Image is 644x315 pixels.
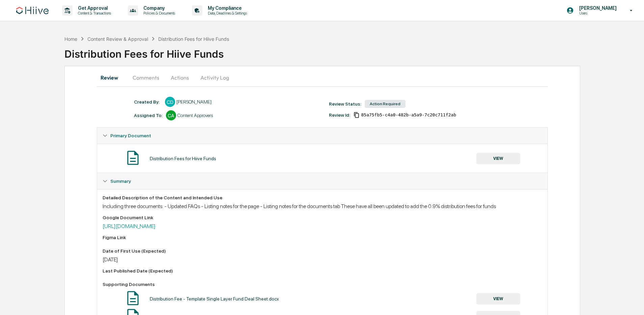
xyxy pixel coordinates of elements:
[103,215,542,220] div: Google Document Link
[16,7,49,14] img: logo
[138,11,178,16] p: Policies & Documents
[103,203,542,209] div: Including three documents: - Updated FAQs - Listing notes for the page - Listing notes for the do...
[124,290,141,307] img: Document Icon
[110,178,131,184] span: Summary
[110,133,151,138] span: Primary Document
[365,100,405,108] div: Action Required
[97,69,127,86] button: Review
[97,173,547,189] div: Summary
[87,36,148,42] div: Content Review & Approval
[103,235,542,240] div: Figma Link
[124,149,141,166] img: Document Icon
[165,69,195,86] button: Actions
[138,5,178,11] p: Company
[134,113,163,118] div: Assigned To:
[97,69,548,86] div: secondary tabs example
[64,36,77,42] div: Home
[202,11,250,16] p: Data, Deadlines & Settings
[361,112,456,118] span: 85a75fb5-c4a0-482b-a5a9-7c20c711f2ab
[97,144,547,173] div: Primary Document
[134,99,162,105] div: Created By: ‎ ‎
[158,36,229,42] div: Distribution Fees for Hiive Funds
[73,5,114,11] p: Get Approval
[127,69,165,86] button: Comments
[103,195,542,200] div: Detailed Description of the Content and Intended Use
[176,99,212,105] div: [PERSON_NAME]
[476,153,520,164] button: VIEW
[103,256,542,263] div: [DATE]
[574,11,620,16] p: Users
[103,223,156,229] a: [URL][DOMAIN_NAME]
[103,282,542,287] div: Supporting Documents
[177,113,213,118] div: Content Approvers
[64,42,644,60] div: Distribution Fees for Hiive Funds
[150,156,216,161] div: Distribution Fees for Hiive Funds
[73,11,114,16] p: Content & Transactions
[150,296,279,302] div: Distribution Fee - Template Single Layer Fund Deal Sheet.docx
[329,101,361,107] div: Review Status:
[354,112,360,118] span: Copy Id
[329,112,350,118] div: Review Id:
[103,248,542,254] div: Date of First Use (Expected)
[165,97,175,107] div: CD
[202,5,250,11] p: My Compliance
[97,127,547,144] div: Primary Document
[574,5,620,11] p: [PERSON_NAME]
[103,268,542,274] div: Last Published Date (Expected)
[166,110,176,120] div: CA
[476,293,520,305] button: VIEW
[195,69,234,86] button: Activity Log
